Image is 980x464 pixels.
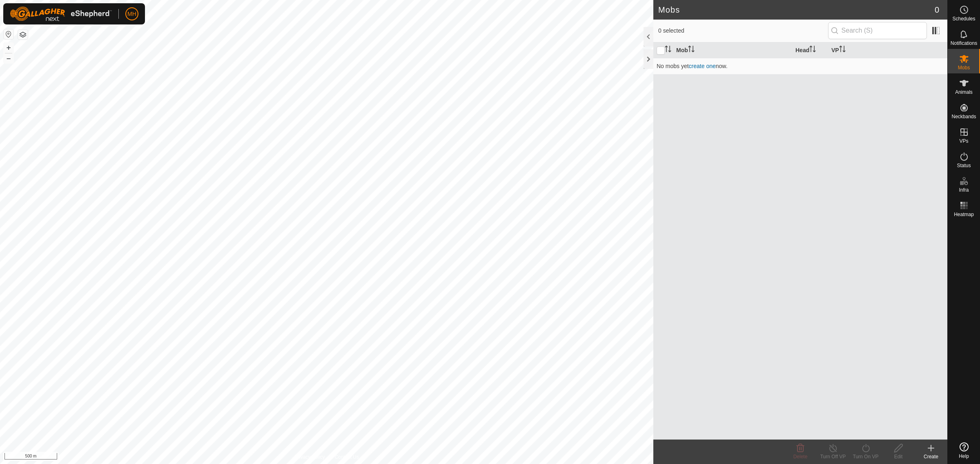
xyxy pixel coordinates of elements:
span: VPs [959,139,968,144]
a: Contact Us [335,453,359,461]
button: Map Layers [18,30,28,40]
button: – [4,53,13,63]
span: MH [127,10,136,18]
p-sorticon: Activate to sort [839,47,846,53]
p-sorticon: Activate to sort [809,47,816,53]
p-sorticon: Activate to sort [665,47,671,53]
button: + [4,43,13,53]
div: Turn Off VP [817,453,849,460]
input: Search (S) [828,22,927,39]
span: 0 [935,4,939,16]
span: Status [957,163,971,168]
div: Turn On VP [849,453,882,460]
th: Mob [673,42,792,58]
a: Privacy Policy [294,453,325,461]
span: Heatmap [954,212,974,217]
th: Head [792,42,828,58]
span: Animals [955,90,973,95]
span: Schedules [952,16,975,21]
button: Reset Map [4,29,13,39]
td: No mobs yet now. [653,58,947,74]
span: Infra [959,188,969,192]
span: Notifications [951,41,977,46]
a: Help [948,439,980,462]
h2: Mobs [658,5,935,15]
div: Edit [882,453,915,460]
span: 0 selected [658,27,828,35]
span: Neckbands [951,114,976,119]
th: VP [828,42,947,58]
a: create one [689,63,716,69]
div: Create [915,453,947,460]
img: Gallagher Logo [10,7,112,21]
span: Delete [793,454,808,460]
span: Help [959,454,969,459]
p-sorticon: Activate to sort [688,47,695,53]
span: Mobs [958,65,970,70]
